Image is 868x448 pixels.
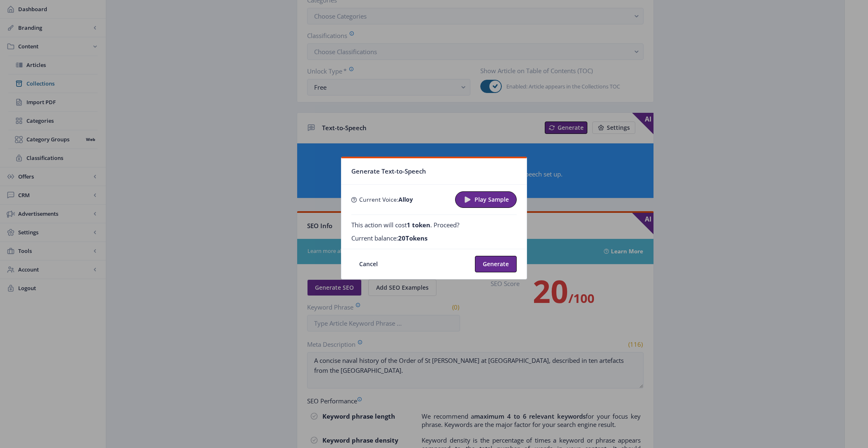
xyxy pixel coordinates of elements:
b: alloy [398,195,413,203]
span: This action will cost . Proceed? [351,221,459,229]
button: Cancel [351,256,386,272]
button: Generate [475,256,517,272]
span: Current balance: [351,234,405,242]
span: Generate Text-to-Speech [351,165,426,178]
span: Play Sample [475,196,509,203]
b: 20 [398,234,405,242]
b: 1 token [407,221,430,229]
button: Play Sample [455,191,517,208]
span: Current Voice: [359,195,413,203]
b: Tokens [405,234,427,242]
